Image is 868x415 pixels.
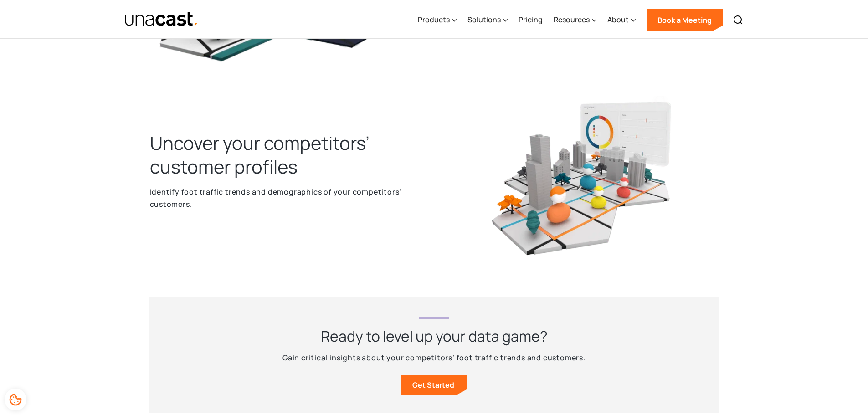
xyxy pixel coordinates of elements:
[467,14,501,25] div: Solutions
[491,96,673,256] img: Illustration - Rooted in data science
[124,11,199,27] a: home
[607,1,636,39] div: About
[150,186,423,210] p: Identify foot traffic trends and demographics of your competitors’ customers.
[401,375,467,395] a: Get Started
[519,1,543,39] a: Pricing
[647,9,723,31] a: Book a Meeting
[150,131,423,179] h2: Uncover your competitors’ customer profiles
[321,326,548,346] h3: Ready to level up your data game?
[607,14,629,25] div: About
[554,14,590,25] div: Resources
[418,14,450,25] div: Products
[467,1,508,39] div: Solutions
[733,15,744,26] img: Search icon
[554,1,596,39] div: Resources
[124,11,199,27] img: Unacast text logo
[282,352,586,364] p: Gain critical insights about your competitors’ foot traffic trends and customers.
[5,389,26,410] div: Cookie Preferences
[418,1,457,39] div: Products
